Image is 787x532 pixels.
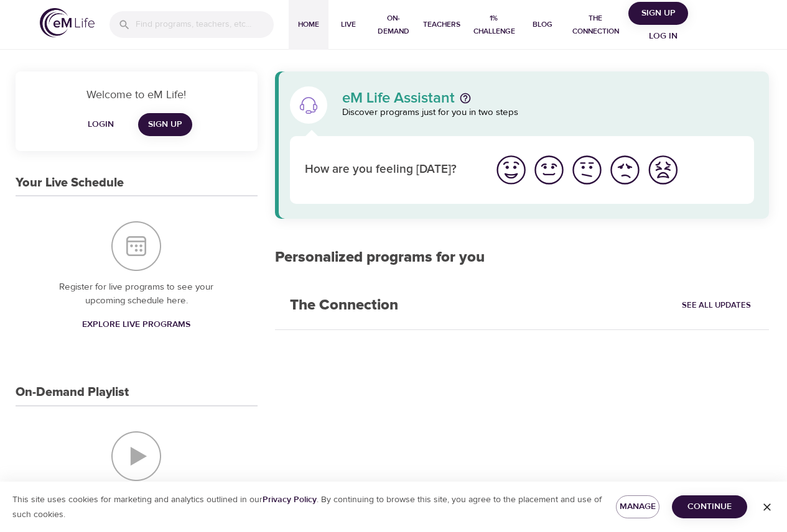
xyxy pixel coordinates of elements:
img: great [494,153,528,187]
img: worst [646,153,680,187]
h2: Personalized programs for you [275,249,770,267]
span: Explore Live Programs [82,317,190,332]
h3: Your Live Schedule [16,176,124,190]
span: 1% Challenge [470,12,517,38]
button: I'm feeling worst [644,151,682,189]
img: bad [608,153,642,187]
img: Your Live Schedule [111,221,161,271]
h2: The Connection [275,282,413,329]
button: Continue [672,495,747,518]
p: eM Life Assistant [342,91,455,106]
span: The Connection [567,12,623,38]
button: Log in [633,25,693,48]
button: Login [81,113,121,136]
button: Manage [616,495,659,518]
span: On-Demand [373,12,413,38]
span: Blog [528,18,557,31]
img: eM Life Assistant [299,95,319,115]
img: logo [40,8,95,37]
span: See All Updates [682,298,751,313]
button: I'm feeling good [530,151,568,189]
a: Sign Up [138,113,192,136]
p: Register for live programs to see your upcoming schedule here. [40,280,233,308]
span: Manage [626,499,650,515]
button: I'm feeling great [492,151,530,189]
button: Sign Up [628,2,688,25]
img: good [532,153,566,187]
span: Login [86,117,116,132]
p: How are you feeling [DATE]? [305,161,477,179]
input: Find programs, teachers, etc... [136,11,274,38]
a: Privacy Policy [263,494,317,505]
a: See All Updates [679,296,754,315]
span: Home [294,18,324,31]
p: Discover programs just for you in two steps [342,106,755,120]
span: Teachers [423,18,460,31]
span: Sign Up [633,6,683,21]
span: Live [333,18,363,31]
span: Sign Up [148,117,182,132]
img: ok [570,153,604,187]
span: Log in [638,29,688,44]
button: I'm feeling ok [568,151,606,189]
p: Welcome to eM Life! [30,86,243,103]
span: Continue [682,499,737,515]
img: On-Demand Playlist [111,431,161,481]
a: Explore Live Programs [77,313,195,336]
h3: On-Demand Playlist [16,385,129,400]
button: I'm feeling bad [606,151,644,189]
